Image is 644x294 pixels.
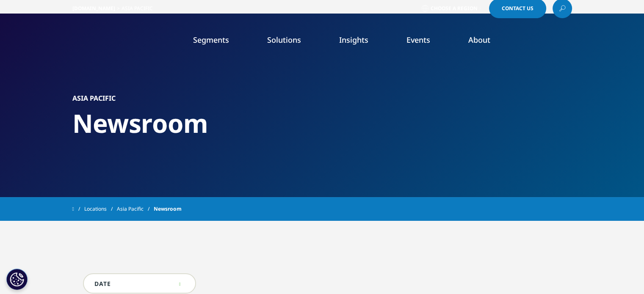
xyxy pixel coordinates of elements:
[431,5,478,12] span: Choose a Region
[117,201,154,217] a: Asia Pacific
[83,273,196,294] input: DATE
[6,269,28,290] button: Cookies Settings
[72,107,572,139] h2: Newsroom
[72,94,572,102] h1: Asia Pacific
[122,5,156,12] div: Asia Pacific
[193,35,229,45] a: Segments
[406,35,430,45] a: Events
[502,6,533,11] span: Contact Us
[468,35,490,45] a: About
[154,201,182,217] span: Newsroom
[84,201,117,217] a: Locations
[339,35,368,45] a: Insights
[144,22,572,62] nav: Primary
[267,35,301,45] a: Solutions
[72,5,115,12] a: [DOMAIN_NAME]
